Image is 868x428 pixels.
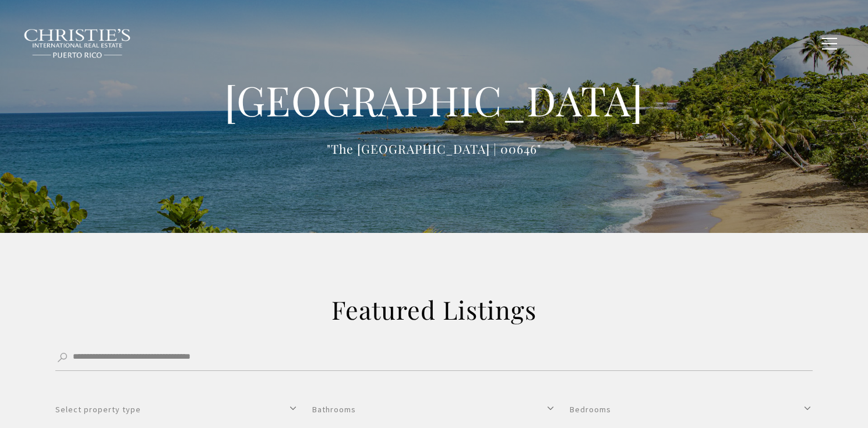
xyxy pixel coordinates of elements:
[201,75,667,126] h1: [GEOGRAPHIC_DATA]
[201,139,667,158] p: "The [GEOGRAPHIC_DATA] | 00646"
[23,29,132,59] img: Christie's International Real Estate black text logo
[184,293,684,326] h2: Featured Listings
